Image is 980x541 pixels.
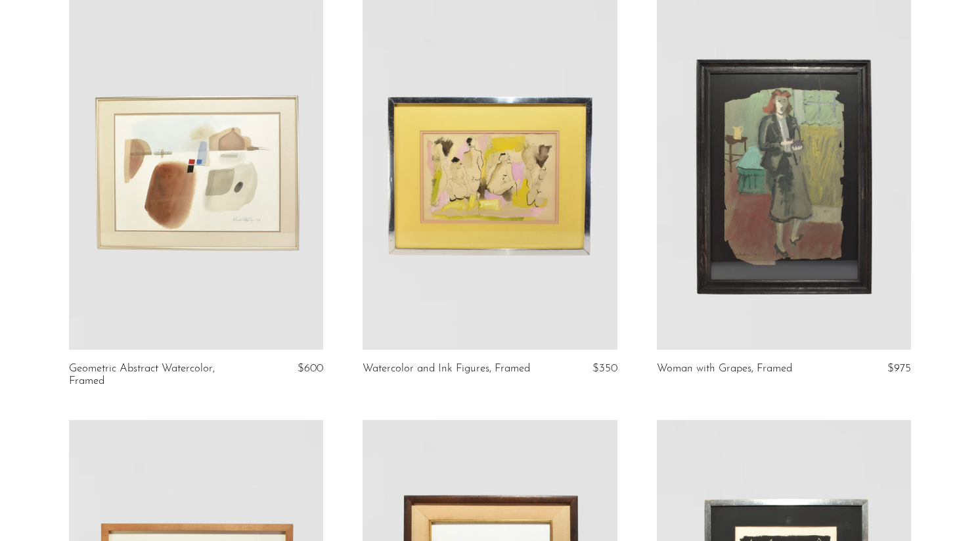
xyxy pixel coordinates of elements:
a: Watercolor and Ink Figures, Framed [363,363,530,375]
a: Geometric Abstract Watercolor, Framed [69,363,239,387]
a: Woman with Grapes, Framed [657,363,792,375]
span: $975 [887,363,911,374]
span: $350 [592,363,617,374]
span: $600 [298,363,323,374]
